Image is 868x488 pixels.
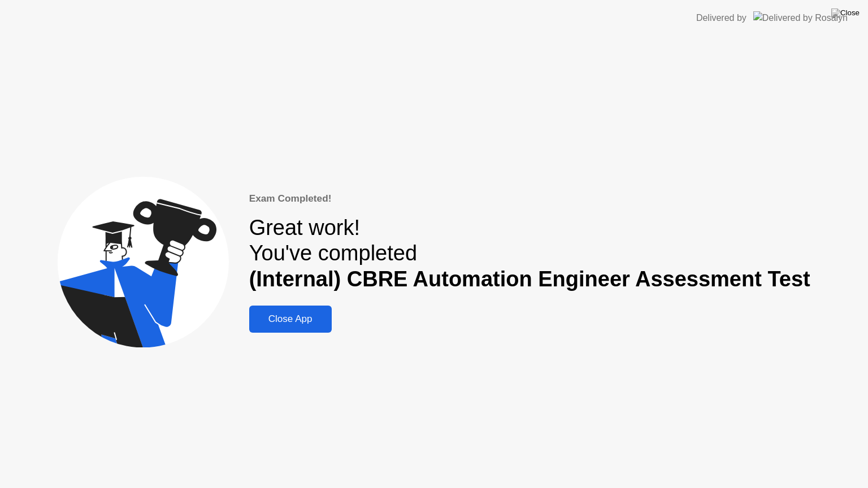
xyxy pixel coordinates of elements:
[753,11,848,24] img: Delivered by Rosalyn
[249,191,810,206] div: Exam Completed!
[831,8,860,18] img: Close
[253,313,328,325] div: Close App
[696,11,747,25] div: Delivered by
[249,306,332,333] button: Close App
[249,215,810,293] div: Great work! You've completed
[249,267,810,291] b: (Internal) CBRE Automation Engineer Assessment Test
